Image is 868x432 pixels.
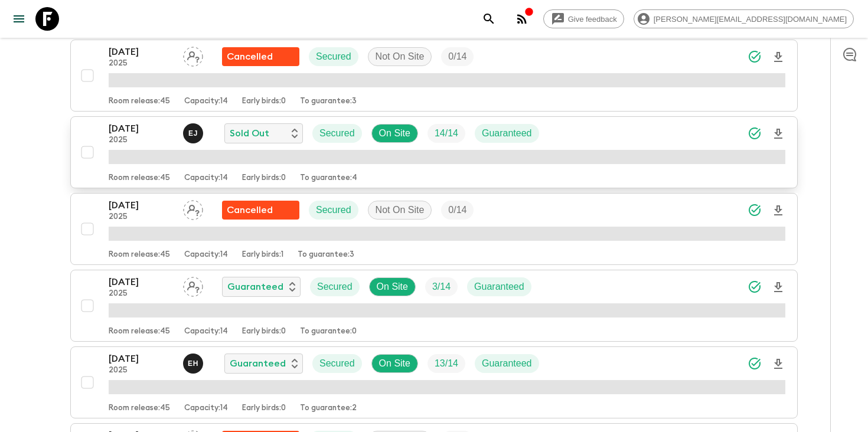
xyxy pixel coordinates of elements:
button: [DATE]2025Euridice Hernandez GuaranteedSecuredOn SiteTrip FillGuaranteedRoom release:45Capacity:1... [70,346,798,418]
svg: Synced Successfully [748,356,762,371]
button: [DATE]2025Assign pack leaderFlash Pack cancellationSecuredNot On SiteTrip FillRoom release:45Capa... [70,193,798,265]
p: 2025 [109,136,174,145]
p: [DATE] [109,198,174,212]
div: Secured [310,277,360,296]
p: [DATE] [109,122,174,136]
p: Capacity: 14 [184,404,228,413]
p: To guarantee: 4 [300,174,357,183]
p: Early birds: 0 [242,97,286,106]
p: 2025 [109,366,174,375]
p: Guaranteed [482,126,532,140]
p: Room release: 45 [109,404,170,413]
p: To guarantee: 3 [300,97,357,106]
p: 2025 [109,59,174,68]
p: Secured [316,203,351,217]
p: 2025 [109,289,174,299]
p: Early birds: 1 [242,250,283,260]
p: Secured [319,356,355,371]
p: To guarantee: 3 [298,250,354,260]
p: Room release: 45 [109,327,170,336]
div: Flash Pack cancellation [222,47,299,66]
p: Secured [317,280,353,294]
p: 0 / 14 [448,50,466,64]
div: Flash Pack cancellation [222,201,299,220]
p: Secured [316,50,351,64]
span: Assign pack leader [183,280,203,290]
p: To guarantee: 0 [300,327,357,336]
span: [PERSON_NAME][EMAIL_ADDRESS][DOMAIN_NAME] [647,15,853,24]
div: Secured [309,201,358,220]
button: search adventures [477,7,501,31]
p: Not On Site [376,203,425,217]
span: Assign pack leader [183,50,203,60]
span: Euridice Hernandez [183,357,205,366]
p: [DATE] [109,45,174,59]
div: Secured [312,124,362,143]
p: 13 / 14 [435,356,458,371]
svg: Download Onboarding [771,357,785,371]
div: Trip Fill [441,47,474,66]
button: [DATE]2025Erhard Jr Vande Wyngaert de la TorreSold OutSecuredOn SiteTrip FillGuaranteedRoom relea... [70,116,798,188]
p: Secured [319,126,355,140]
p: Early birds: 0 [242,404,286,413]
div: Not On Site [368,201,432,220]
p: Sold Out [230,126,269,140]
p: Capacity: 14 [184,327,228,336]
p: On Site [379,126,410,140]
div: On Site [371,354,418,373]
svg: Synced Successfully [748,126,762,140]
p: E J [188,129,198,138]
svg: Download Onboarding [771,280,785,294]
button: [DATE]2025Assign pack leaderGuaranteedSecuredOn SiteTrip FillGuaranteedRoom release:45Capacity:14... [70,270,798,342]
a: Give feedback [543,9,624,28]
button: EH [183,354,205,374]
div: Not On Site [368,47,432,66]
p: Early birds: 0 [242,174,286,183]
span: Erhard Jr Vande Wyngaert de la Torre [183,127,205,136]
p: E H [188,359,198,368]
p: 2025 [109,212,174,222]
p: [DATE] [109,275,174,289]
svg: Download Onboarding [771,204,785,218]
p: On Site [379,356,410,371]
p: Guaranteed [474,280,524,294]
p: 3 / 14 [432,280,451,294]
svg: Synced Successfully [748,280,762,294]
svg: Synced Successfully [748,50,762,64]
p: Capacity: 14 [184,97,228,106]
p: Guaranteed [482,356,532,371]
svg: Download Onboarding [771,127,785,141]
p: Early birds: 0 [242,327,286,336]
button: [DATE]2025Assign pack leaderFlash Pack cancellationSecuredNot On SiteTrip FillRoom release:45Capa... [70,40,798,112]
div: [PERSON_NAME][EMAIL_ADDRESS][DOMAIN_NAME] [634,9,854,28]
p: Room release: 45 [109,250,170,260]
p: Guaranteed [230,356,286,371]
div: Trip Fill [441,201,474,220]
p: Room release: 45 [109,97,170,106]
p: Cancelled [227,203,273,217]
svg: Download Onboarding [771,50,785,64]
p: Not On Site [376,50,425,64]
p: Cancelled [227,50,273,64]
p: Capacity: 14 [184,250,228,260]
div: Trip Fill [428,124,465,143]
p: [DATE] [109,352,174,366]
div: On Site [369,277,416,296]
span: Assign pack leader [183,204,203,213]
button: menu [7,7,31,31]
button: EJ [183,123,205,143]
span: Give feedback [562,15,624,24]
div: Trip Fill [428,354,465,373]
p: 0 / 14 [448,203,466,217]
p: To guarantee: 2 [300,404,357,413]
div: Secured [312,354,362,373]
p: Guaranteed [227,280,283,294]
p: Capacity: 14 [184,174,228,183]
p: 14 / 14 [435,126,458,140]
p: On Site [377,280,408,294]
div: On Site [371,124,418,143]
div: Trip Fill [425,277,458,296]
svg: Synced Successfully [748,203,762,217]
p: Room release: 45 [109,174,170,183]
div: Secured [309,47,358,66]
